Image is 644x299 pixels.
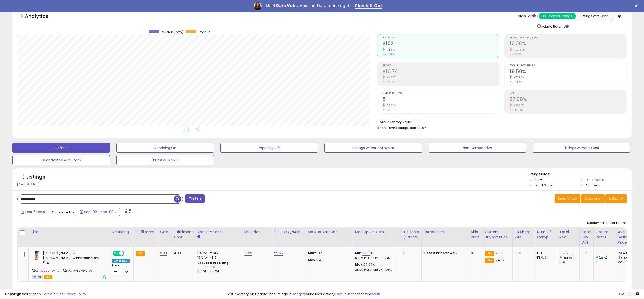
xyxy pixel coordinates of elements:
div: Preset: [112,264,130,275]
button: Repricing Off [220,143,318,153]
b: Min: [355,251,363,255]
div: Total Rev. [559,229,577,240]
button: Repricing On [116,143,214,153]
small: Prev: 59.58% [510,109,523,112]
button: Listings With Cost [576,13,612,19]
a: 57.95 [364,262,372,267]
div: 15% for > $15 [197,255,238,260]
button: Columns [581,194,605,203]
th: The percentage added to the cost of goods (COGS) that forms the calculator for Min & Max prices. [353,227,400,247]
small: 25.00% [385,104,397,107]
div: [PERSON_NAME] [274,229,304,235]
div: Title [31,229,108,235]
div: Cost [160,229,170,235]
button: [PERSON_NAME] [116,155,214,165]
img: 41nGf4FrEXS._SL40_.jpg [32,251,42,261]
div: FBM: 3 [537,255,553,260]
div: FBA: 16 [537,251,553,255]
button: All Selected Listings [539,13,576,19]
span: Profit [383,64,499,67]
label: Archived [586,183,599,187]
div: Meet Amazon Data, done right. [266,3,351,8]
div: 0.00 [471,251,479,255]
button: Listings without Cost [533,143,630,153]
div: Include Returns [534,23,575,29]
h2: 37.08% [510,96,626,103]
b: [PERSON_NAME] & [PERSON_NAME] Cinnamon Grnd Org [43,251,103,266]
small: Amazon Fees. [197,235,200,239]
small: -74.90% [512,76,525,79]
div: BB Share 24h. [515,229,533,240]
div: Markup Amount [308,229,351,235]
label: Active [534,178,543,182]
a: 19.99 [244,251,252,256]
small: FBA [136,251,145,256]
span: Compared to: [52,210,75,215]
div: 91.31 [559,260,579,264]
a: Terms of Use [42,292,64,296]
a: 2 listings [289,292,303,296]
button: Actions [605,194,627,203]
span: FBA [44,275,52,279]
a: 9.03 [160,251,167,256]
div: ASIN: [32,251,106,278]
div: Amazon Fees [197,229,240,235]
div: seller snap | | [5,292,86,297]
div: % [355,251,396,260]
small: -30.50% [512,48,525,52]
span: $0.07 [417,125,426,130]
span: All listings currently available for purchase on Amazon [32,275,43,279]
div: Fulfillable Quantity [402,229,419,240]
div: $10 - $10.83 [197,265,238,269]
span: ON [113,251,119,256]
div: % [355,262,396,272]
div: Num of Comp. [537,229,555,240]
span: Ordered Items [383,92,499,95]
span: ROI [510,92,626,95]
span: Last 7 Days [25,209,45,214]
b: Total Inventory Value: [378,120,412,124]
label: Out of Stock [534,183,552,187]
h2: 16.38% [510,41,626,47]
h5: Listings [26,174,45,181]
div: 102.17 [559,251,579,255]
button: Last 7 Days [18,208,51,216]
div: Amazon AI [112,259,130,263]
h2: 5 [383,96,499,103]
span: OFF [124,251,132,256]
div: 4.99 [174,251,191,255]
button: Save View [555,194,580,203]
p: 23.10% Profit [PERSON_NAME] [355,268,396,272]
div: 20.43 [618,251,638,255]
small: Prev: 73.71% [510,81,522,84]
b: Short Term Storage Fees: [378,126,417,130]
label: Deactivated [586,178,604,182]
div: 8% for <= $15 [197,251,238,255]
div: $15.01 - $16.24 [197,269,238,274]
small: -37.76% [512,104,524,107]
div: 22.83 [618,260,638,264]
div: Fulfillment [136,229,156,235]
p: 2.97 [308,251,349,255]
p: 8.45 [308,258,349,262]
small: 11.89% [385,48,395,52]
div: Listed Price [424,229,467,235]
a: B000HQNAU4 [42,269,61,273]
div: Clear All Filters [17,182,39,187]
a: 22.65 [274,251,283,256]
h5: Analytics [25,13,58,21]
div: Last InventoryLab Update: 2 hours ago, require user action, not synced. [227,292,639,297]
div: 5 [596,251,616,255]
h2: $16.74 [383,69,499,75]
span: 20.19 [495,251,503,255]
span: Show: entries [21,289,57,294]
b: Max: [355,262,364,267]
div: Current Buybox Price [485,229,510,240]
div: Ordered Items [596,229,614,240]
span: Revenue [383,37,499,39]
small: Prev: 4 [383,109,390,112]
span: Profit [PERSON_NAME] [510,37,626,39]
li: $361 [378,119,623,125]
span: Avg. Buybox Share [510,64,626,67]
small: FBA [485,258,494,263]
